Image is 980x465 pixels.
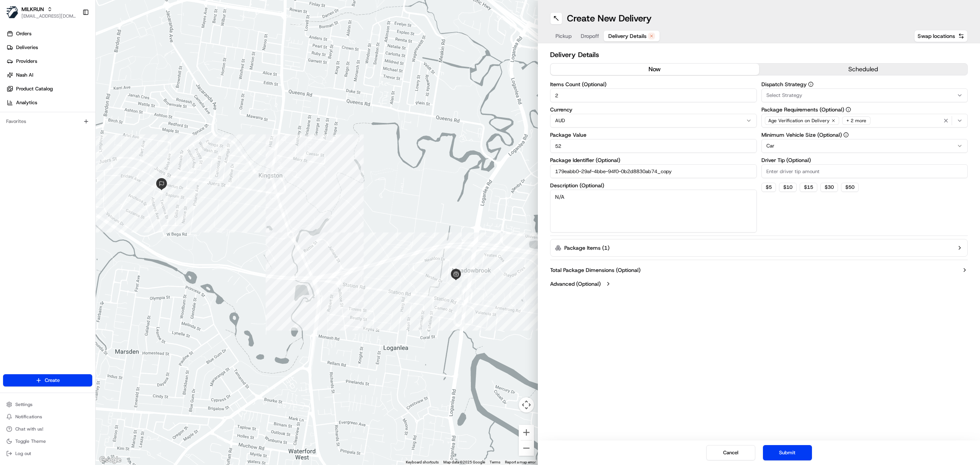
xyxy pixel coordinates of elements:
[550,49,968,60] h2: Delivery Details
[443,460,485,464] span: Map data ©2025 Google
[490,460,500,464] a: Terms (opens in new tab)
[16,72,33,79] span: Nash AI
[505,460,536,464] a: Report a map error
[15,401,33,408] span: Settings
[16,58,37,65] span: Providers
[608,32,647,40] span: Delivery Details
[550,280,601,288] label: Advanced (Optional)
[761,157,968,163] label: Driver Tip (Optional)
[581,32,599,40] span: Dropoff
[779,183,797,192] button: $10
[406,460,439,465] button: Keyboard shortcuts
[3,374,92,386] button: Create
[550,157,757,163] label: Package Identifier (Optional)
[550,266,640,274] label: Total Package Dimensions (Optional)
[761,82,968,87] label: Dispatch Strategy
[550,132,757,138] label: Package Value
[15,426,43,432] span: Chat with us!
[550,88,757,102] input: Enter number of items
[808,82,813,87] button: Dispatch Strategy
[3,3,79,21] button: MILKRUNMILKRUN[EMAIL_ADDRESS][DOMAIN_NAME]
[3,399,92,410] button: Settings
[555,32,572,40] span: Pickup
[21,13,76,19] button: [EMAIL_ADDRESS][DOMAIN_NAME]
[21,5,44,13] button: MILKRUN
[761,107,968,112] label: Package Requirements (Optional)
[820,183,838,192] button: $30
[841,183,859,192] button: $50
[98,455,123,465] a: Open this area in Google Maps (opens a new window)
[842,116,871,125] div: + 2 more
[519,425,534,440] button: Zoom in
[98,455,123,465] img: Google
[3,55,95,67] a: Providers
[564,244,609,252] label: Package Items ( 1 )
[3,115,92,128] div: Favorites
[3,411,92,422] button: Notifications
[550,266,968,274] button: Total Package Dimensions (Optional)
[45,377,60,384] span: Create
[550,239,968,257] button: Package Items (1)
[519,397,534,413] button: Map camera controls
[519,440,534,456] button: Zoom out
[567,12,652,25] h1: Create New Delivery
[3,97,95,109] a: Analytics
[763,445,812,460] button: Submit
[843,132,849,138] button: Minimum Vehicle Size (Optional)
[761,164,968,178] input: Enter driver tip amount
[800,183,817,192] button: $15
[550,190,757,232] textarea: N/A
[3,424,92,434] button: Chat with us!
[3,436,92,447] button: Toggle Theme
[3,41,95,54] a: Deliveries
[706,445,755,460] button: Cancel
[16,85,53,92] span: Product Catalog
[6,6,18,18] img: MILKRUN
[550,183,757,188] label: Description (Optional)
[761,114,968,128] button: Age Verification on Delivery+ 2 more
[768,118,830,124] span: Age Verification on Delivery
[550,280,968,288] button: Advanced (Optional)
[15,414,42,420] span: Notifications
[846,107,851,112] button: Package Requirements (Optional)
[550,64,759,75] button: now
[550,82,757,87] label: Items Count (Optional)
[761,183,776,192] button: $5
[3,83,95,95] a: Product Catalog
[766,92,802,99] span: Select Strategy
[914,30,968,42] button: Swap locations
[15,450,31,457] span: Log out
[3,448,92,459] button: Log out
[15,438,46,444] span: Toggle Theme
[16,44,38,51] span: Deliveries
[3,28,95,40] a: Orders
[550,107,757,112] label: Currency
[3,69,95,81] a: Nash AI
[918,32,955,40] span: Swap locations
[761,132,968,138] label: Minimum Vehicle Size (Optional)
[761,88,968,102] button: Select Strategy
[759,64,968,75] button: scheduled
[550,139,757,153] input: Enter package value
[16,99,37,106] span: Analytics
[16,30,31,37] span: Orders
[550,164,757,178] input: Enter package identifier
